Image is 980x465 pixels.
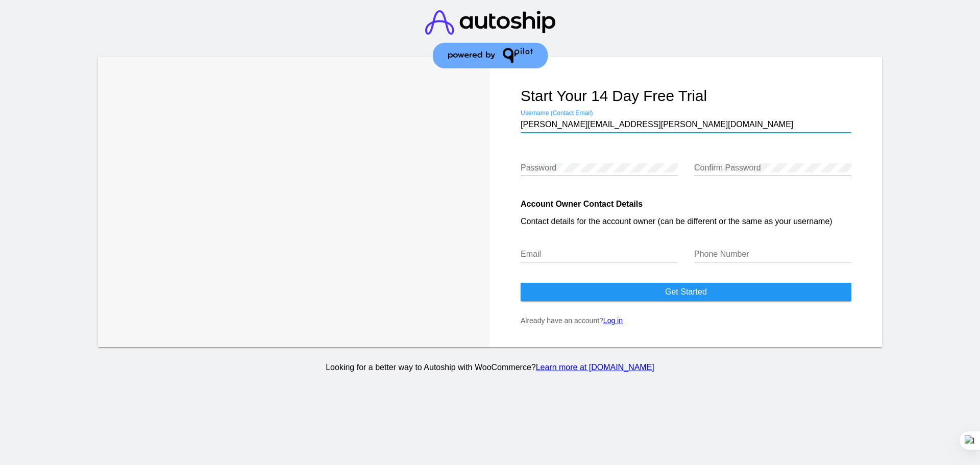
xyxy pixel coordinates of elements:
[521,283,851,301] button: Get started
[96,363,884,372] p: Looking for a better way to Autoship with WooCommerce?
[665,287,707,296] span: Get started
[694,250,851,259] input: Phone Number
[521,87,851,105] h1: Start your 14 day free trial
[603,316,623,325] a: Log in
[536,363,654,372] a: Learn more at [DOMAIN_NAME]
[521,200,643,208] strong: Account Owner Contact Details
[521,250,678,259] input: Email
[521,316,851,325] p: Already have an account?
[521,217,851,226] p: Contact details for the account owner (can be different or the same as your username)
[521,120,851,129] input: Username (Contact Email)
